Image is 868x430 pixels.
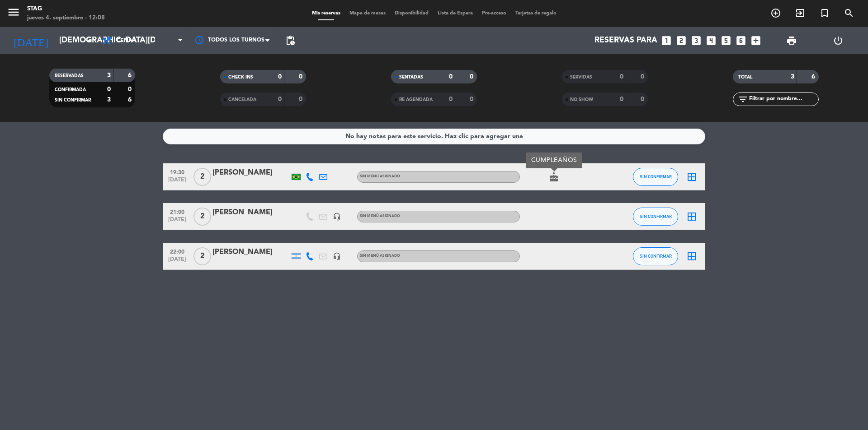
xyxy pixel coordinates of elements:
[7,5,20,19] i: menu
[640,214,672,219] span: SIN CONFIRMAR
[526,153,582,168] div: CUMPLEAÑOS
[7,31,55,51] i: [DATE]
[811,74,817,80] strong: 6
[299,96,304,102] strong: 0
[548,171,559,182] i: cake
[686,251,697,262] i: border_all
[470,74,475,80] strong: 0
[166,256,189,267] span: [DATE]
[278,96,282,102] strong: 0
[640,174,672,179] span: SIN CONFIRMAR
[795,8,806,18] i: exit_to_app
[620,74,623,80] strong: 0
[107,72,111,79] strong: 3
[449,74,453,80] strong: 0
[641,74,646,80] strong: 0
[128,97,133,103] strong: 6
[193,247,211,265] span: 2
[470,96,475,102] strong: 0
[640,254,672,259] span: SIN CONFIRMAR
[399,75,423,79] span: SENTADAS
[299,74,304,80] strong: 0
[791,74,794,80] strong: 3
[333,213,341,221] i: headset_mic
[686,211,697,222] i: border_all
[594,36,657,45] span: Reservas para
[166,177,189,187] span: [DATE]
[193,208,211,226] span: 2
[128,72,133,79] strong: 6
[360,254,400,258] span: Sin menú asignado
[737,94,748,105] i: filter_list
[212,246,289,258] div: [PERSON_NAME]
[433,11,477,16] span: Lista de Espera
[686,171,697,182] i: border_all
[84,35,95,46] i: arrow_drop_down
[228,97,256,102] span: CANCELADA
[55,98,91,102] span: SIN CONFIRMAR
[27,5,105,14] div: STAG
[786,35,797,46] span: print
[815,27,861,54] div: LOG OUT
[477,11,511,16] span: Pre-acceso
[735,35,747,46] i: looks_6
[399,97,433,102] span: RE AGENDADA
[660,35,672,46] i: looks_one
[511,11,561,16] span: Tarjetas de regalo
[107,86,111,92] strong: 0
[193,168,211,186] span: 2
[570,75,592,79] span: SERVIDAS
[345,131,523,142] div: No hay notas para este servicio. Haz clic para agregar una
[55,88,86,92] span: CONFIRMADA
[166,217,189,227] span: [DATE]
[690,35,702,46] i: looks_3
[360,214,400,218] span: Sin menú asignado
[7,5,20,22] button: menu
[307,11,345,16] span: Mis reservas
[27,14,105,23] div: jueves 4. septiembre - 12:08
[675,35,687,46] i: looks_two
[449,96,453,102] strong: 0
[770,8,781,18] i: add_circle_outline
[833,35,844,46] i: power_settings_new
[720,35,732,46] i: looks_5
[228,75,253,79] span: CHECK INS
[748,94,818,104] input: Filtrar por nombre...
[107,97,111,103] strong: 3
[390,11,433,16] span: Disponibilidad
[166,166,189,177] span: 19:30
[819,8,830,18] i: turned_in_not
[278,74,282,80] strong: 0
[844,8,854,18] i: search
[285,35,296,46] span: pending_actions
[212,207,289,218] div: [PERSON_NAME]
[166,246,189,256] span: 22:00
[620,96,623,102] strong: 0
[333,252,341,260] i: headset_mic
[128,86,133,92] strong: 0
[212,167,289,179] div: [PERSON_NAME]
[55,74,84,78] span: RESERVADAS
[633,168,678,186] button: SIN CONFIRMAR
[360,175,400,178] span: Sin menú asignado
[738,75,752,79] span: TOTAL
[633,208,678,226] button: SIN CONFIRMAR
[345,11,390,16] span: Mapa de mesas
[166,206,189,217] span: 21:00
[633,247,678,265] button: SIN CONFIRMAR
[570,97,593,102] span: NO SHOW
[117,37,132,44] span: Cena
[750,35,762,46] i: add_box
[705,35,717,46] i: looks_4
[641,96,646,102] strong: 0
